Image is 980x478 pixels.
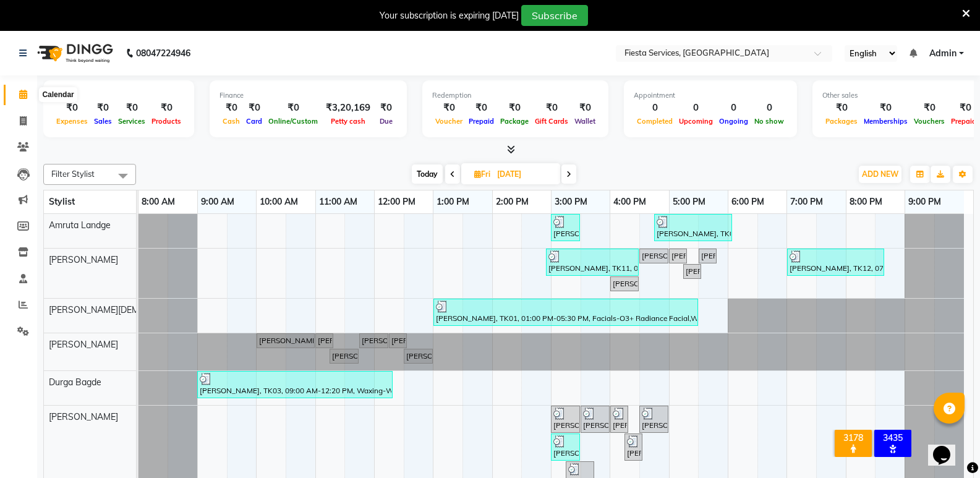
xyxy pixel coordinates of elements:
[265,101,321,115] div: ₹0
[466,117,497,126] span: Prepaid
[846,193,885,211] a: 8:00 PM
[641,250,667,262] div: [PERSON_NAME], TK08, 04:30 PM-05:00 PM, Waxing-Wax Regular Full Legs
[321,101,375,115] div: ₹3,20,169
[670,193,709,211] a: 5:00 PM
[148,117,184,126] span: Products
[265,117,321,126] span: Online/Custom
[634,101,676,115] div: 0
[911,117,948,126] span: Vouchers
[905,193,944,211] a: 9:00 PM
[610,193,649,211] a: 4:00 PM
[91,101,115,115] div: ₹0
[611,408,627,431] div: [PERSON_NAME], TK04, 04:00 PM-04:15 PM, Waxing-Wax Regular Underarms
[877,432,909,443] div: 3435
[700,250,715,262] div: [PERSON_NAME], TK08, 05:30 PM-05:40 PM, Threading-Threading - Upperlip
[751,117,787,126] span: No show
[859,166,901,183] button: ADD NEW
[257,193,301,211] a: 10:00 AM
[547,250,637,274] div: [PERSON_NAME], TK11, 02:55 PM-04:30 PM, Waxing-Wax Regular Full Hands,Waxing-Wax Regular Underarm...
[911,101,948,115] div: ₹0
[377,117,396,126] span: Due
[316,193,360,211] a: 11:00 AM
[837,432,869,443] div: 3178
[626,435,641,459] div: [PERSON_NAME], TK04, 04:15 PM-04:25 PM, Threading-Threading - Eyebrows
[375,101,397,115] div: ₹0
[115,117,148,126] span: Services
[521,5,588,26] button: Subscribe
[360,335,387,346] div: [PERSON_NAME], TK02, 11:45 AM-12:15 PM, Waxing-Wax Italian Full Legs
[432,117,466,126] span: Voucher
[716,101,751,115] div: 0
[861,101,911,115] div: ₹0
[49,196,75,207] span: Stylist
[49,254,118,265] span: [PERSON_NAME]
[571,117,599,126] span: Wallet
[862,169,898,179] span: ADD NEW
[136,36,190,70] b: 08047224946
[148,101,184,115] div: ₹0
[39,87,77,102] div: Calendar
[641,408,667,431] div: [PERSON_NAME], TK04, 04:30 PM-05:00 PM, Massage- Head (Oil)
[684,266,700,277] div: [PERSON_NAME], TK08, 05:15 PM-05:25 PM, Threading-Threading - Eyebrows
[91,117,115,126] span: Sales
[788,250,883,274] div: [PERSON_NAME], TK12, 07:00 PM-08:40 PM, Waxing-Wax Italian Full Hands,Waxing-Wax Italian Underarm...
[571,101,599,115] div: ₹0
[433,193,472,211] a: 1:00 PM
[822,117,861,126] span: Packages
[676,117,716,126] span: Upcoming
[243,117,265,126] span: Card
[390,335,406,346] div: [PERSON_NAME], TK02, 12:15 PM-12:30 PM, Waxing-Wax Italian Underarms
[716,117,751,126] span: Ongoing
[493,193,532,211] a: 2:00 PM
[435,301,697,324] div: [PERSON_NAME], TK01, 01:00 PM-05:30 PM, Facials-O3+ Radiance Facial,Waxing-Wax Regular Full Hands...
[49,377,101,388] span: Durga Bagde
[676,101,716,115] div: 0
[49,304,215,315] span: [PERSON_NAME][DEMOGRAPHIC_DATA]
[115,101,148,115] div: ₹0
[552,408,579,431] div: [PERSON_NAME], TK04, 03:00 PM-03:30 PM, Clean Up-Regular Cleanup
[822,101,861,115] div: ₹0
[634,90,787,101] div: Appointment
[138,193,178,211] a: 8:00 AM
[532,101,571,115] div: ₹0
[532,117,571,126] span: Gift Cards
[432,90,599,101] div: Redemption
[219,117,243,126] span: Cash
[219,90,397,101] div: Finance
[497,117,532,126] span: Package
[243,101,265,115] div: ₹0
[432,101,466,115] div: ₹0
[328,117,369,126] span: Petty cash
[655,216,731,239] div: [PERSON_NAME], TK09, 04:45 PM-06:05 PM, Waxing-Wax Regular Full Legs,Waxing-Wax Regular Half Back...
[331,351,357,362] div: [PERSON_NAME], TK02, 11:15 AM-11:45 AM, Waxing-Wax Italian Full Hands
[412,164,443,184] span: Today
[552,193,590,211] a: 3:00 PM
[198,373,391,396] div: [PERSON_NAME], TK03, 09:00 AM-12:20 PM, Waxing-Wax Italian Underarms,Facials- VitaGlow,Waxing-Wax...
[582,408,608,431] div: [PERSON_NAME], TK04, 03:30 PM-04:00 PM, Waxing-Wax Regular Full Legs
[493,165,555,184] input: 2025-09-12
[49,339,118,350] span: [PERSON_NAME]
[49,220,111,231] span: Amruta Landge
[53,117,91,126] span: Expenses
[787,193,826,211] a: 7:00 PM
[670,250,686,262] div: [PERSON_NAME], TK08, 05:00 PM-05:15 PM, Waxing-Wax Regular Underarms
[32,36,116,70] img: logo
[219,101,243,115] div: ₹0
[728,193,767,211] a: 6:00 PM
[49,411,118,422] span: [PERSON_NAME]
[634,117,676,126] span: Completed
[552,216,579,239] div: [PERSON_NAME][GEOGRAPHIC_DATA], 03:00 PM-03:30 PM, Waxing-Wax Italian Bikini
[53,101,91,115] div: ₹0
[497,101,532,115] div: ₹0
[53,90,184,101] div: Total
[928,429,968,466] iframe: chat widget
[929,47,957,60] span: Admin
[861,117,911,126] span: Memberships
[51,169,95,179] span: Filter Stylist
[317,335,332,346] div: [PERSON_NAME], TK02, 11:00 AM-11:10 AM, Threading-Threading - Eyebrows
[751,101,787,115] div: 0
[198,193,237,211] a: 9:00 AM
[258,335,313,346] div: [PERSON_NAME], TK02, 10:00 AM-11:00 AM, Facials- VitaGlow
[466,101,497,115] div: ₹0
[552,435,579,459] div: [PERSON_NAME], TK04, 03:00 PM-03:30 PM, [PERSON_NAME]-Detan Face & Neck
